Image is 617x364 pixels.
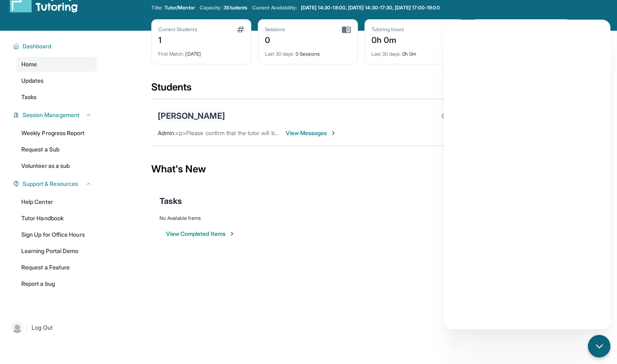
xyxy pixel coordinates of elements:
[159,215,563,222] div: No Available Items
[158,51,184,57] span: First Match :
[19,111,92,119] button: Session Management
[265,46,351,57] div: 0 Sessions
[16,276,97,291] a: Report a bug
[151,81,571,99] div: Students
[23,180,78,188] span: Support & Resources
[21,60,37,68] span: Home
[23,111,80,119] span: Session Management
[158,110,225,122] div: [PERSON_NAME]
[151,5,163,11] span: Title:
[252,5,297,11] span: Current Availability:
[175,129,471,136] span: <p>Please confirm that the tutor will be able to attend your first assigned meeting time before j...
[265,33,285,46] div: 0
[11,322,23,333] img: user-img
[32,323,53,332] span: Log Out
[19,180,92,188] button: Support & Resources
[158,33,197,46] div: 1
[16,73,97,88] a: Updates
[16,57,97,72] a: Home
[265,26,285,33] div: Sessions
[16,260,97,275] a: Request a Feature
[19,42,92,50] button: Dashboard
[16,227,97,242] a: Sign Up for Office Hours
[223,5,247,11] span: 3 Students
[200,5,222,11] span: Capacity:
[330,130,337,136] img: Chevron-Right
[16,211,97,226] a: Tutor Handbook
[158,46,244,57] div: [DATE]
[444,20,610,329] iframe: Chatbot
[158,129,175,136] span: Admin :
[265,51,294,57] span: Last 30 days :
[158,26,197,33] div: Current Students
[16,194,97,209] a: Help Center
[342,26,351,34] img: card
[16,142,97,157] a: Request a Sub
[26,323,28,332] span: |
[299,5,442,11] a: [DATE] 14:30-18:00, [DATE] 14:30-17:30, [DATE] 17:00-19:00
[237,26,244,33] img: card
[23,42,52,50] span: Dashboard
[371,26,404,33] div: Tutoring hours
[371,46,458,57] div: 0h 0m
[166,230,235,238] button: View Completed Items
[588,335,610,357] button: chat-button
[16,158,97,173] a: Volunteer as a sub
[8,319,97,337] a: |Log Out
[16,126,97,140] a: Weekly Progress Report
[286,129,337,137] span: View Messages
[442,112,504,120] button: Open Session Guide
[159,195,182,207] span: Tasks
[371,51,401,57] span: Last 30 days :
[16,90,97,104] a: Tasks
[21,77,44,85] span: Updates
[21,93,36,101] span: Tasks
[301,5,440,11] span: [DATE] 14:30-18:00, [DATE] 14:30-17:30, [DATE] 17:00-19:00
[151,151,571,187] div: What's New
[371,33,404,46] div: 0h 0m
[16,244,97,258] a: Learning Portal Demo
[164,5,195,11] span: Tutor/Mentor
